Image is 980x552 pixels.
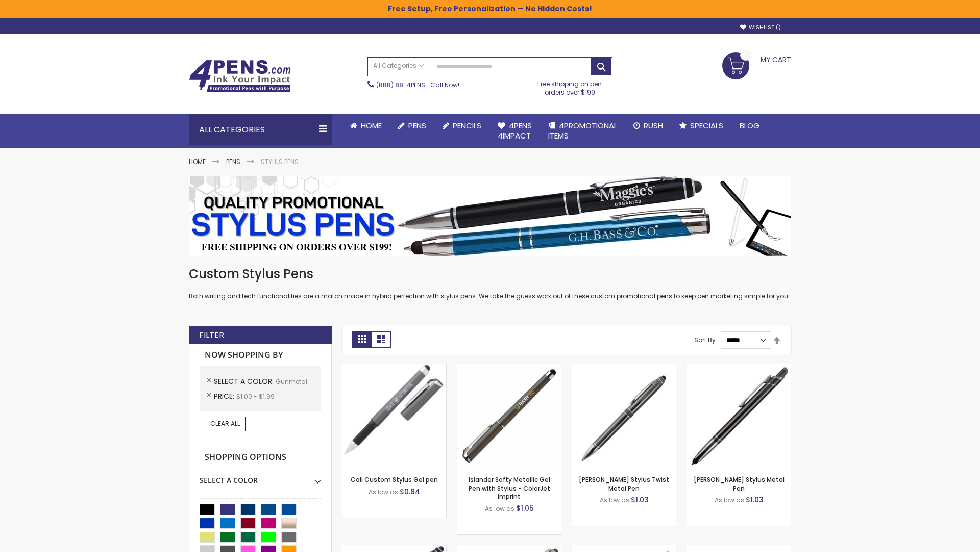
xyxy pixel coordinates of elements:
[226,157,240,166] a: Pens
[644,120,663,131] span: Rush
[572,364,676,468] img: Colter Stylus Twist Metal Pen-Gunmetal
[548,120,617,141] span: 4PROMOTIONAL ITEMS
[485,504,514,513] span: As low as
[579,475,669,492] a: [PERSON_NAME] Stylus Twist Metal Pen
[199,330,224,341] strong: Filter
[740,120,759,131] span: Blog
[189,176,791,256] img: Stylus Pens
[687,364,791,373] a: Olson Stylus Metal Pen-Gunmetal
[189,266,791,282] h1: Custom Stylus Pens
[205,417,246,431] a: Clear All
[527,76,613,97] div: Free shipping on pen orders over $199
[469,475,550,500] a: Islander Softy Metallic Gel Pen with Stylus - ColorJet Imprint
[498,120,532,141] span: 4Pens 4impact
[390,114,434,137] a: Pens
[342,114,390,137] a: Home
[489,114,540,148] a: 4Pens4impact
[369,488,398,496] span: As low as
[342,364,446,468] img: Cali Custom Stylus Gel pen-Gunmetal
[214,391,236,401] span: Price
[189,60,291,93] img: 4Pens Custom Pens and Promotional Products
[457,364,561,468] img: Islander Softy Metallic Gel Pen with Stylus - ColorJet Imprint-Gunmetal
[572,364,676,373] a: Colter Stylus Twist Metal Pen-Gunmetal
[671,114,731,137] a: Specials
[731,114,768,137] a: Blog
[746,495,764,505] span: $1.03
[189,157,206,166] a: Home
[600,496,629,504] span: As low as
[351,475,438,484] a: Cali Custom Stylus Gel pen
[715,496,744,504] span: As low as
[540,114,625,148] a: 4PROMOTIONALITEMS
[400,487,420,497] span: $0.84
[189,114,332,145] div: All Categories
[408,120,426,131] span: Pens
[210,419,240,428] span: Clear All
[690,120,723,131] span: Specials
[694,336,716,344] label: Sort By
[434,114,489,137] a: Pencils
[376,81,425,89] a: (888) 88-4PENS
[200,468,321,486] div: Select A Color
[368,58,429,75] a: All Categories
[214,376,276,386] span: Select A Color
[740,24,781,31] a: Wishlist
[276,377,307,386] span: Gunmetal
[261,157,299,166] strong: Stylus Pens
[687,364,791,468] img: Olson Stylus Metal Pen-Gunmetal
[352,331,372,348] strong: Grid
[200,344,321,366] strong: Now Shopping by
[453,120,481,131] span: Pencils
[631,495,649,505] span: $1.03
[625,114,671,137] a: Rush
[361,120,382,131] span: Home
[457,364,561,373] a: Islander Softy Metallic Gel Pen with Stylus - ColorJet Imprint-Gunmetal
[189,266,791,301] div: Both writing and tech functionalities are a match made in hybrid perfection with stylus pens. We ...
[694,475,785,492] a: [PERSON_NAME] Stylus Metal Pen
[342,364,446,373] a: Cali Custom Stylus Gel pen-Gunmetal
[373,62,424,70] span: All Categories
[200,447,321,469] strong: Shopping Options
[376,81,459,89] span: - Call Now!
[516,503,534,513] span: $1.05
[236,392,275,401] span: $1.00 - $1.99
